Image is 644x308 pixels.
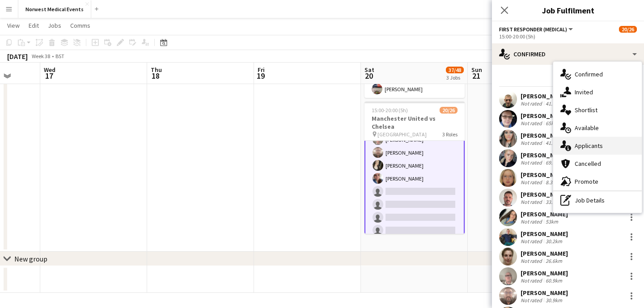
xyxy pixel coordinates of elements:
[30,53,52,59] span: Week 38
[521,92,568,100] div: [PERSON_NAME]
[521,151,568,159] div: [PERSON_NAME]
[363,71,374,81] span: 20
[492,4,644,16] h3: Job Fulfilment
[18,0,91,18] button: Norwest Medical Events
[67,20,94,31] a: Comms
[521,269,568,277] div: [PERSON_NAME]
[521,112,568,120] div: [PERSON_NAME]
[521,198,544,205] div: Not rated
[446,67,464,73] span: 37/48
[544,238,564,245] div: 30.2km
[553,119,642,137] div: Available
[258,66,265,74] span: Fri
[55,53,64,59] div: BST
[521,120,544,127] div: Not rated
[521,159,544,166] div: Not rated
[492,43,644,65] div: Confirmed
[7,21,20,30] span: View
[521,179,544,186] div: Not rated
[70,21,90,30] span: Comms
[44,20,65,31] a: Jobs
[544,297,564,304] div: 30.9km
[521,297,544,304] div: Not rated
[544,179,561,186] div: 8.3km
[42,71,55,81] span: 17
[521,190,568,198] div: [PERSON_NAME]
[521,100,544,107] div: Not rated
[149,71,162,81] span: 18
[364,101,465,234] app-job-card: 15:00-20:00 (5h)20/26Manchester United vs Chelsea [GEOGRAPHIC_DATA]3 Roles[PERSON_NAME][PERSON_NA...
[25,20,42,31] a: Edit
[521,277,544,284] div: Not rated
[544,277,564,284] div: 60.9km
[553,65,642,83] div: Confirmed
[29,21,39,30] span: Edit
[7,52,28,61] div: [DATE]
[544,120,560,127] div: 65km
[553,137,642,155] div: Applicants
[521,249,568,257] div: [PERSON_NAME]
[256,71,265,81] span: 19
[544,100,564,107] div: 41.7km
[471,66,482,74] span: Sun
[553,173,642,190] div: Promote
[44,66,55,74] span: Wed
[521,230,568,238] div: [PERSON_NAME]
[364,114,465,131] h3: Manchester United vs Chelsea
[442,131,458,138] span: 3 Roles
[446,74,463,81] div: 3 Jobs
[521,171,568,179] div: [PERSON_NAME]
[544,139,564,146] div: 41.7km
[470,71,482,81] span: 21
[553,83,642,101] div: Invited
[4,20,23,31] a: View
[14,254,47,263] div: New group
[521,218,544,225] div: Not rated
[553,191,642,209] div: Job Details
[364,66,374,74] span: Sat
[521,139,544,146] div: Not rated
[544,198,564,205] div: 33.5km
[544,257,564,264] div: 26.6km
[619,26,637,33] span: 20/26
[544,159,564,166] div: 69.8km
[521,257,544,264] div: Not rated
[521,131,568,139] div: [PERSON_NAME]
[372,107,408,114] span: 15:00-20:00 (5h)
[521,210,568,218] div: [PERSON_NAME]
[521,238,544,245] div: Not rated
[553,101,642,119] div: Shortlist
[151,66,162,74] span: Thu
[499,26,574,33] button: First Responder (Medical)
[553,155,642,173] div: Cancelled
[499,33,637,40] div: 15:00-20:00 (5h)
[544,218,560,225] div: 53km
[440,107,458,114] span: 20/26
[499,26,567,33] span: First Responder (Medical)
[521,289,568,297] div: [PERSON_NAME]
[377,131,427,138] span: [GEOGRAPHIC_DATA]
[48,21,61,30] span: Jobs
